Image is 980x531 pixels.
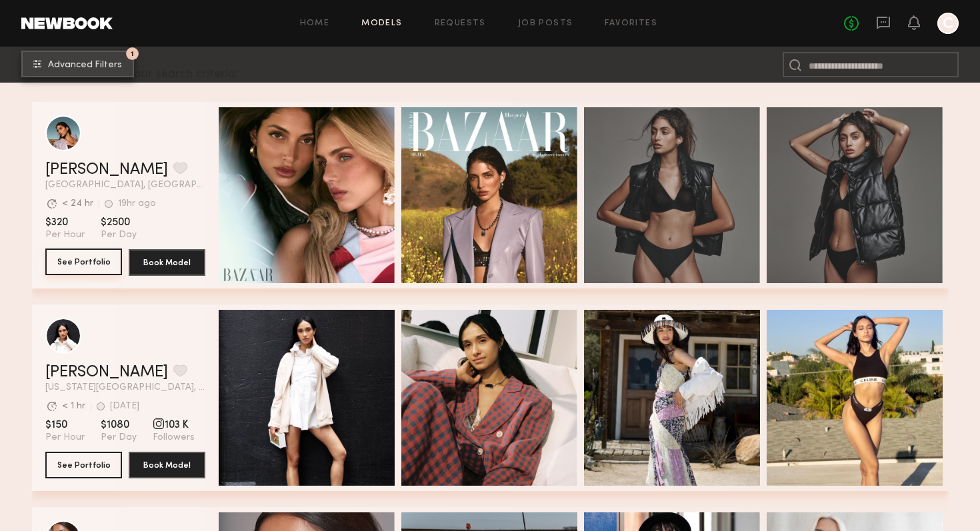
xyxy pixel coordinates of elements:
[45,383,205,392] span: [US_STATE][GEOGRAPHIC_DATA], [GEOGRAPHIC_DATA]
[62,199,93,209] div: < 24 hr
[101,432,137,444] span: Per Day
[45,418,85,432] span: $150
[45,162,168,178] a: [PERSON_NAME]
[101,418,137,432] span: $1080
[45,249,122,276] a: See Portfolio
[129,452,205,478] button: Book Model
[129,249,205,276] button: Book Model
[110,402,139,411] div: [DATE]
[435,19,486,28] a: Requests
[605,19,657,28] a: Favorites
[518,19,573,28] a: Job Posts
[101,216,137,229] span: $2500
[101,229,137,241] span: Per Day
[118,199,156,209] div: 19hr ago
[48,61,122,70] span: Advanced Filters
[45,364,168,380] a: [PERSON_NAME]
[45,432,85,444] span: Per Hour
[62,402,85,411] div: < 1 hr
[361,19,402,28] a: Models
[45,229,85,241] span: Per Hour
[45,452,122,478] button: See Portfolio
[153,432,195,444] span: Followers
[45,181,205,190] span: [GEOGRAPHIC_DATA], [GEOGRAPHIC_DATA]
[45,249,122,275] button: See Portfolio
[300,19,330,28] a: Home
[153,418,195,432] span: 103 K
[131,51,134,57] span: 1
[937,13,959,34] a: C
[45,216,85,229] span: $320
[21,51,134,77] button: 1Advanced Filters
